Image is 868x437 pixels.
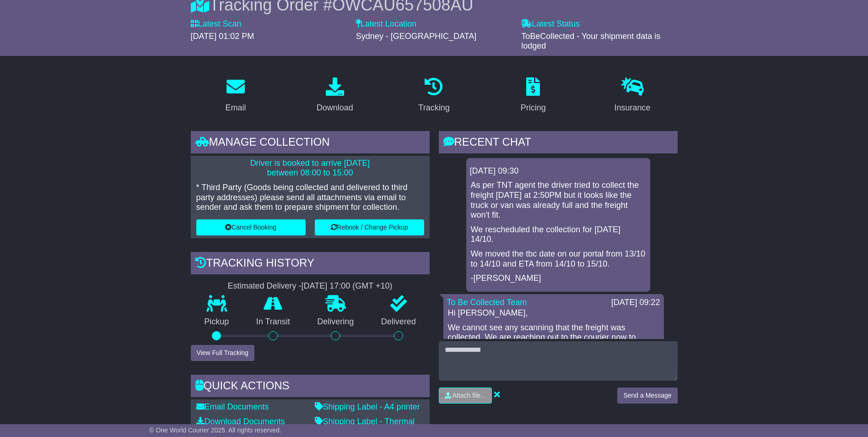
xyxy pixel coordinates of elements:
a: Email [219,74,252,117]
p: We moved the tbc date on our portal from 13/10 to 14/10 and ETA from 14/10 to 15/10. [471,249,646,269]
a: Pricing [515,74,552,117]
a: Download Documents [196,417,285,426]
a: Download [311,74,359,117]
span: ToBeCollected - Your shipment data is lodged [521,32,660,51]
div: Quick Actions [191,375,430,399]
div: [DATE] 17:00 (GMT +10) [302,281,393,291]
div: RECENT CHAT [439,131,678,156]
div: [DATE] 09:22 [611,298,660,308]
p: We rescheduled the collection for [DATE] 14/10. [471,225,646,245]
div: Tracking history [191,252,430,277]
div: Tracking [418,102,449,114]
p: Delivered [367,317,430,327]
button: Send a Message [617,388,677,404]
div: Email [225,102,246,114]
div: Manage collection [191,131,430,156]
p: Pickup [191,317,243,327]
p: -[PERSON_NAME] [471,273,646,284]
span: [DATE] 01:02 PM [191,32,254,41]
a: To Be Collected Team [447,298,527,307]
label: Latest Location [356,19,416,29]
p: In Transit [243,317,304,327]
div: Estimated Delivery - [191,281,430,291]
a: Shipping Label - A4 printer [315,402,420,411]
a: Insurance [609,74,657,117]
span: © One World Courier 2025. All rights reserved. [149,426,281,434]
a: Email Documents [196,402,269,411]
a: Tracking [412,74,455,117]
p: * Third Party (Goods being collected and delivered to third party addresses) please send all atta... [196,183,424,213]
p: As per TNT agent the driver tried to collect the freight [DATE] at 2:50PM but it looks like the t... [471,180,646,220]
label: Latest Status [521,19,580,29]
div: [DATE] 09:30 [470,166,647,176]
div: Download [317,102,353,114]
div: Pricing [521,102,546,114]
p: Hi [PERSON_NAME], [448,308,659,318]
p: Driver is booked to arrive [DATE] between 08:00 to 15:00 [196,158,424,178]
button: View Full Tracking [191,345,254,361]
p: We cannot see any scanning that the freight was collected. We are reaching out to the courier now... [448,323,659,353]
a: Shipping Label - Thermal printer [315,417,415,436]
label: Latest Scan [191,19,242,29]
span: Sydney - [GEOGRAPHIC_DATA] [356,32,476,41]
p: Delivering [304,317,368,327]
button: Rebook / Change Pickup [315,219,424,235]
div: Insurance [615,102,651,114]
button: Cancel Booking [196,219,306,235]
